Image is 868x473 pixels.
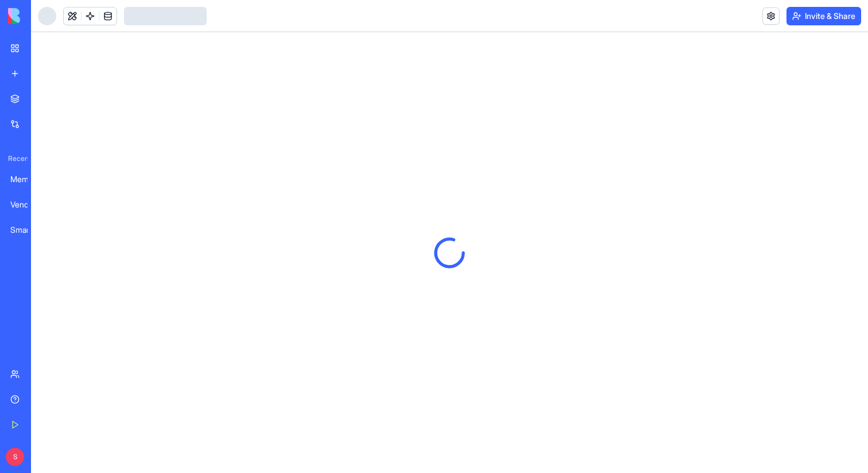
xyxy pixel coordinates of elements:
a: Smart Document Portal [3,218,49,241]
span: Recent [3,154,28,163]
a: Meme Generator [3,168,49,191]
a: Vendors Limits [3,193,49,216]
img: logo [8,8,79,24]
div: Smart Document Portal [10,224,42,236]
span: S [6,448,24,466]
div: Meme Generator [10,174,42,185]
button: Invite & Share [786,7,861,25]
div: Vendors Limits [10,199,42,210]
